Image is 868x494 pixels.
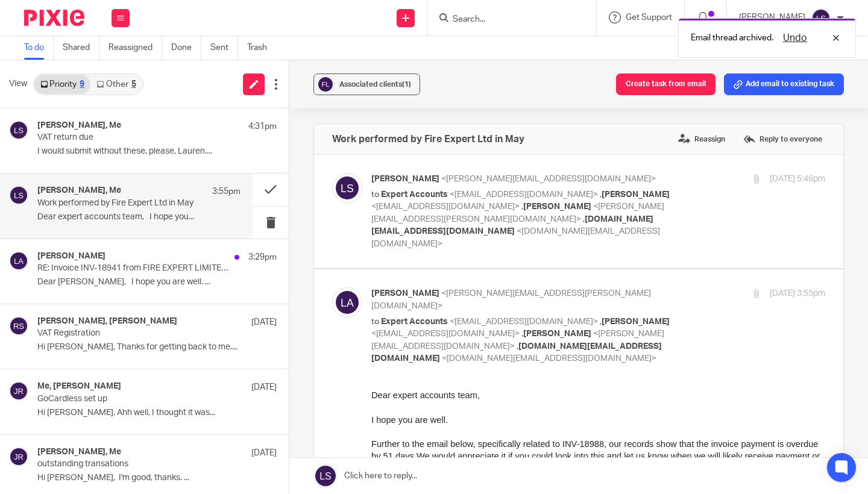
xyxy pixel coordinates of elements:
p: Hi [PERSON_NAME], I'm good, thanks. ... [37,473,277,483]
img: svg%3E [332,173,362,203]
p: [DATE] [251,381,277,393]
h4: [PERSON_NAME] [37,251,105,261]
h4: Work performed by Fire Expert Ltd in May [332,133,524,145]
a: Trash [247,36,276,60]
span: <[DOMAIN_NAME][EMAIL_ADDRESS][DOMAIN_NAME]> [371,227,660,248]
span: Expert Accounts [381,317,448,326]
img: svg%3E [9,186,28,205]
span: <[PERSON_NAME][EMAIL_ADDRESS][DOMAIN_NAME]> [441,175,656,183]
span: <[EMAIL_ADDRESS][DOMAIN_NAME]> [371,202,520,211]
p: Dear [PERSON_NAME], I hope you are well. ... [37,277,277,287]
span: [PERSON_NAME] [602,190,670,199]
span: [PERSON_NAME] [371,175,439,183]
span: to [371,190,379,199]
p: 3:29pm [248,251,277,263]
p: [DATE] [251,447,277,459]
img: svg%3E [9,251,28,270]
span: , [517,342,518,351]
a: Done [171,36,201,60]
span: Expert Accounts [381,190,448,199]
a: Sent [210,36,238,60]
span: to [371,317,379,326]
span: Associated clients [339,81,411,88]
span: [PERSON_NAME] [523,330,591,338]
span: (1) [402,81,411,88]
p: [DATE] 3:55pm [770,287,825,300]
span: , [600,190,602,199]
span: , [600,317,602,326]
img: svg%3E [332,287,362,317]
img: svg%3E [9,120,28,140]
p: Hi [PERSON_NAME], Ahh well, I thought it was... [37,408,277,418]
p: VAT return due [37,133,229,143]
span: View [9,78,27,90]
p: Hi [PERSON_NAME], Thanks for getting back to me.... [37,342,277,352]
h4: [PERSON_NAME], Me [37,186,121,196]
p: 3:55pm [212,186,241,198]
p: Dear expert accounts team, I hope you... [37,212,241,222]
span: [PERSON_NAME] [523,202,591,211]
span: <[EMAIL_ADDRESS][DOMAIN_NAME]> [450,317,598,326]
a: Other5 [90,75,142,94]
span: : Email traffic data and the content of emails may be monitored for compliance purposes and to pr... [31,435,342,442]
span: , [521,330,523,338]
img: Pixie [24,10,84,26]
h4: [PERSON_NAME], Me [37,447,121,457]
div: 9 [80,80,84,89]
img: svg%3E [811,8,831,28]
button: Associated clients(1) [313,73,420,95]
img: svg%3E [9,316,28,336]
span: <[PERSON_NAME][EMAIL_ADDRESS][PERSON_NAME][DOMAIN_NAME]> [371,202,664,224]
span: <[PERSON_NAME][EMAIL_ADDRESS][DOMAIN_NAME]> [371,330,664,351]
p: outstanding transations [37,459,229,469]
h4: [PERSON_NAME], [PERSON_NAME] [37,316,177,327]
img: svg%3E [9,381,28,401]
p: [DATE] 5:46pm [770,173,825,186]
label: Reassign [675,130,728,148]
button: Undo [779,31,811,45]
a: To do [24,36,54,60]
p: Work performed by Fire Expert Ltd in May [37,198,200,208]
h4: Me, [PERSON_NAME] [37,381,121,392]
a: Reassigned [108,36,162,60]
label: Reply to everyone [740,130,825,148]
a: Priority9 [34,75,90,94]
span: [PERSON_NAME] [602,317,670,326]
span: , [521,202,523,211]
p: GoCardless set up [37,394,229,404]
p: I would submit without these, please, Lauren.... [37,146,277,157]
span: <[PERSON_NAME][EMAIL_ADDRESS][PERSON_NAME][DOMAIN_NAME]> [371,289,651,310]
img: svg%3E [9,447,28,466]
p: 4:31pm [248,120,277,133]
p: VAT Registration [37,328,229,339]
button: Create task from email [616,73,715,95]
a: Shared [63,36,99,60]
span: <[DOMAIN_NAME][EMAIL_ADDRESS][DOMAIN_NAME]> [442,354,656,363]
span: , [583,215,585,224]
p: [DATE] [251,316,277,328]
div: 5 [131,80,136,89]
p: Email thread archived. [691,32,773,44]
p: RE: Invoice INV-18941 from FIRE EXPERT LIMITED for Peveril Securities Long Lane Limited - 2452 [M... [37,263,229,274]
span: [PERSON_NAME] [371,289,439,298]
span: <[EMAIL_ADDRESS][DOMAIN_NAME]> [450,190,598,199]
img: svg%3E [316,75,335,93]
h4: [PERSON_NAME], Me [37,120,121,131]
span: <[EMAIL_ADDRESS][DOMAIN_NAME]> [371,330,520,338]
button: Add email to existing task [724,73,844,95]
